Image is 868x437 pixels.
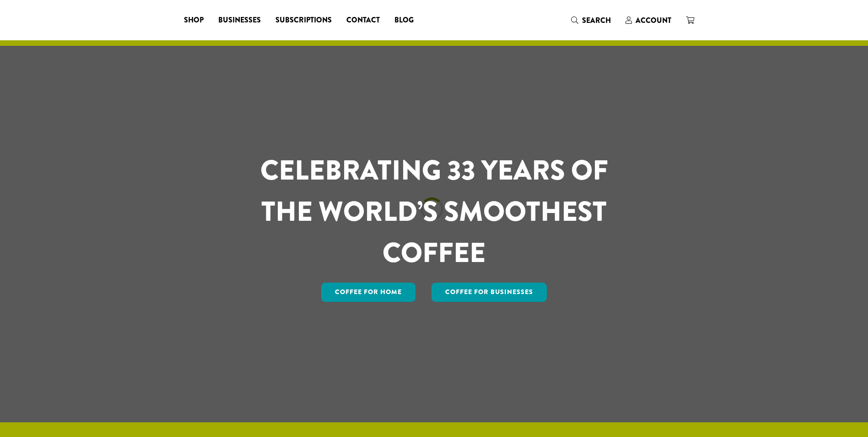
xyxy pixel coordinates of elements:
[346,15,380,26] span: Contact
[177,13,211,27] a: Shop
[321,283,415,302] a: Coffee for Home
[394,15,414,26] span: Blog
[431,283,547,302] a: Coffee For Businesses
[268,13,339,27] a: Subscriptions
[339,13,387,27] a: Contact
[564,13,618,28] a: Search
[275,15,332,26] span: Subscriptions
[233,150,635,273] h1: CELEBRATING 33 YEARS OF THE WORLD’S SMOOTHEST COFFEE
[636,15,671,26] span: Account
[618,13,679,28] a: Account
[184,15,204,26] span: Shop
[218,15,261,26] span: Businesses
[387,13,421,27] a: Blog
[582,15,611,26] span: Search
[211,13,268,27] a: Businesses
